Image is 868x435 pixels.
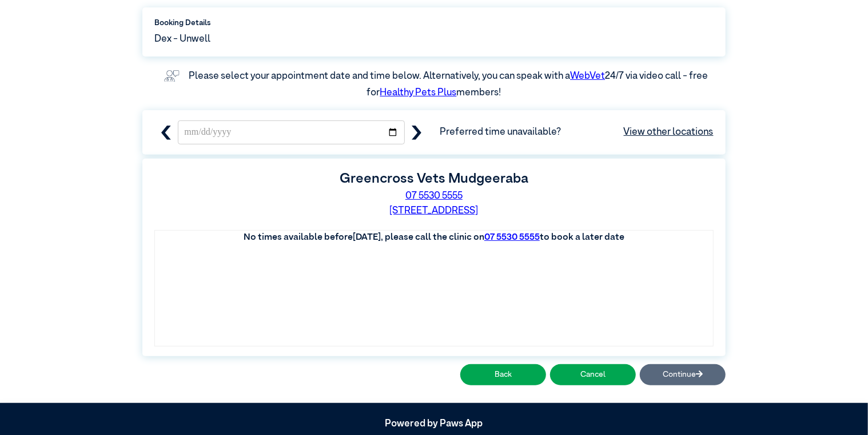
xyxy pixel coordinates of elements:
h5: Powered by Paws App [142,418,726,430]
button: Cancel [550,364,636,385]
a: View other locations [624,125,714,140]
a: Healthy Pets Plus [380,88,457,98]
a: 07 5530 5555 [484,233,540,242]
a: 07 5530 5555 [405,191,463,201]
a: WebVet [570,71,605,81]
span: Preferred time unavailable? [440,125,714,140]
img: vet [160,66,184,86]
button: Back [460,364,546,385]
label: Please select your appointment date and time below. Alternatively, you can speak with a 24/7 via ... [189,71,710,98]
a: [STREET_ADDRESS] [390,206,479,216]
label: Greencross Vets Mudgeeraba [340,172,528,186]
label: Booking Details [154,17,714,29]
span: Dex - Unwell [154,32,210,47]
label: No times available before [DATE] , please call the clinic on to book a later date [244,233,624,242]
